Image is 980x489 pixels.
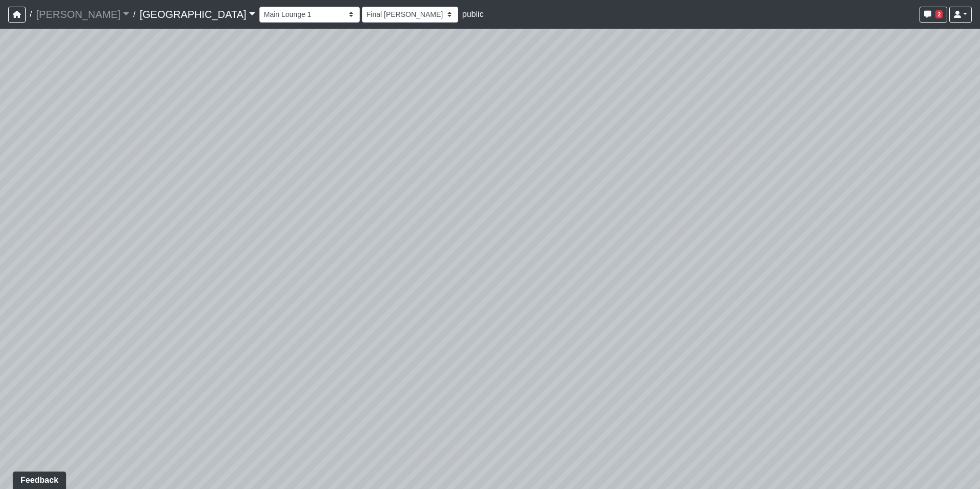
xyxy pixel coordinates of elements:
[920,7,947,23] button: 2
[129,4,139,25] span: /
[8,468,68,489] iframe: Ybug feedback widget
[26,4,36,25] span: /
[462,10,484,18] span: public
[36,4,129,25] a: [PERSON_NAME]
[935,10,943,18] span: 2
[139,4,255,25] a: [GEOGRAPHIC_DATA]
